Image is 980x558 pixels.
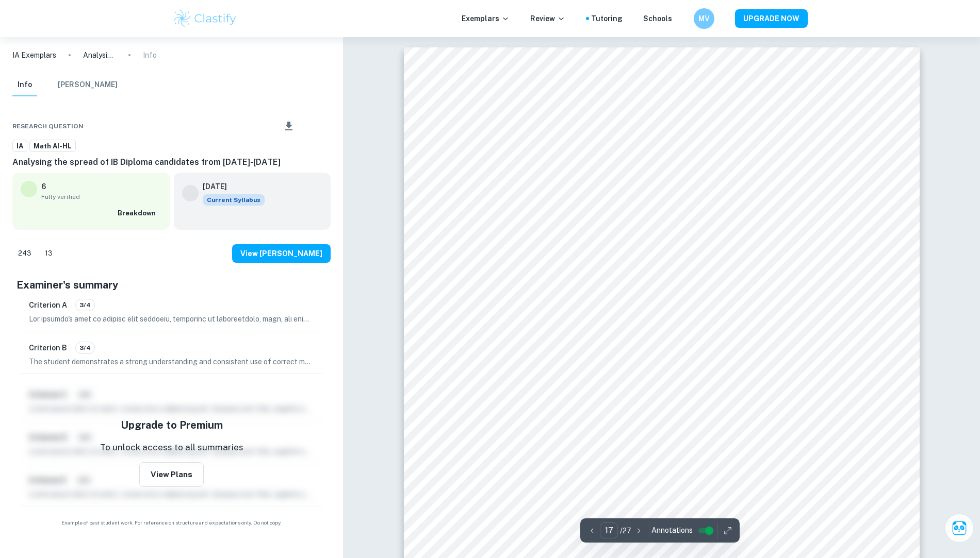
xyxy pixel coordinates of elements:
[13,141,27,151] span: IA
[945,514,974,543] button: Ask Clai
[203,194,265,206] span: Current Syllabus
[12,140,27,153] a: IA
[12,74,37,96] button: Info
[29,140,76,153] a: Math AI-HL
[29,313,314,325] p: Lor ipsumdo's amet co adipisc elit seddoeiu, temporinc ut laboreetdolo, magn, ali enimadmini, ven...
[29,342,67,353] h6: Criterion B
[17,277,326,293] h5: Examiner's summary
[203,194,265,206] div: This exemplar is based on the current syllabus. Feel free to refer to it for inspiration/ideas wh...
[100,441,243,454] p: To unlock access to all summaries
[698,13,710,24] h6: MV
[172,8,238,29] img: Clastify logo
[121,417,223,433] h5: Upgrade to Premium
[680,16,685,21] button: Help and Feedback
[462,13,510,24] p: Exemplars
[530,13,565,24] p: Review
[591,13,623,24] a: Tutoring
[312,120,320,132] div: Unbookmark
[76,343,94,352] span: 3/4
[12,248,37,259] span: 243
[139,462,204,487] button: View Plans
[41,192,161,201] span: Fully verified
[143,49,157,61] p: Info
[267,113,310,140] div: Download
[651,525,693,536] span: Annotations
[12,49,56,61] a: IA Exemplars
[83,49,116,61] p: Analysing the spread of IB Diploma candidates from [DATE]-[DATE]
[41,181,46,192] p: 6
[12,122,84,131] span: Research question
[39,248,58,259] span: 13
[12,245,37,262] div: Like
[29,356,314,367] p: The student demonstrates a strong understanding and consistent use of correct mathematical notati...
[58,74,118,96] button: [PERSON_NAME]
[694,8,714,29] button: MV
[30,141,75,151] span: Math AI-HL
[735,9,808,28] button: UPGRADE NOW
[115,206,161,221] button: Breakdown
[643,13,672,24] a: Schools
[620,525,631,536] p: / 27
[39,245,58,262] div: Dislike
[76,300,94,310] span: 3/4
[322,120,331,132] div: Report issue
[203,181,256,192] h6: [DATE]
[12,156,331,168] h6: Analysing the spread of IB Diploma candidates from [DATE]-[DATE]
[29,299,67,311] h6: Criterion A
[257,120,265,132] div: Share
[12,519,331,527] span: Example of past student work. For reference on structure and expectations only. Do not copy.
[232,244,331,263] button: View [PERSON_NAME]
